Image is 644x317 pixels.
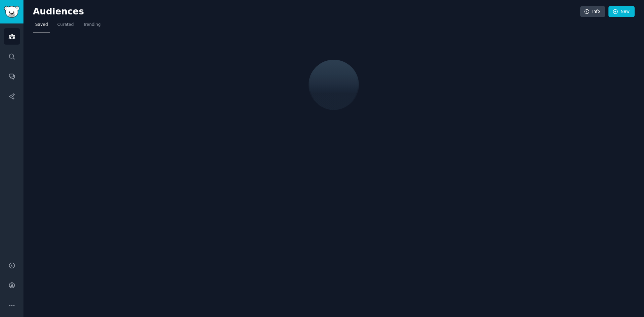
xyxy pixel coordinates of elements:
[55,19,76,33] a: Curated
[83,22,101,28] span: Trending
[580,6,605,17] a: Info
[35,22,48,28] span: Saved
[33,6,580,17] h2: Audiences
[4,6,19,18] img: GummySearch logo
[57,22,74,28] span: Curated
[33,19,50,33] a: Saved
[81,19,103,33] a: Trending
[608,6,635,17] a: New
